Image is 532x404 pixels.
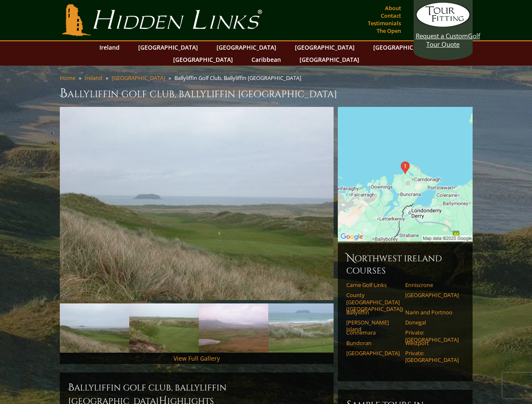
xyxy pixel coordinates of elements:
a: Ireland [95,41,124,53]
a: Ballyliffin [346,309,400,316]
a: [GEOGRAPHIC_DATA] [169,53,237,66]
a: Narin and Portnoo [405,309,459,316]
a: Caribbean [247,53,285,66]
a: [GEOGRAPHIC_DATA] [295,53,364,66]
a: Enniscrone [405,282,459,288]
a: Testimonials [366,17,403,29]
a: [GEOGRAPHIC_DATA] [405,292,459,298]
a: [GEOGRAPHIC_DATA] [134,41,202,53]
a: Contact [379,10,403,21]
a: [GEOGRAPHIC_DATA] [291,41,359,53]
img: Google Map of Ballyliffin Golf Club, County Donegal, Ireland [338,107,473,242]
a: [GEOGRAPHIC_DATA] [346,350,400,356]
a: [GEOGRAPHIC_DATA] [369,41,437,53]
a: About [383,2,403,14]
a: Connemara [346,329,400,336]
a: Request a CustomGolf Tour Quote [416,2,471,48]
a: The Open [374,25,403,37]
a: View Full Gallery [174,354,220,362]
a: Ireland [85,74,102,82]
a: Bundoran [346,340,400,346]
a: [GEOGRAPHIC_DATA] [112,74,165,82]
a: Carne Golf Links [346,282,400,288]
a: [PERSON_NAME] Island [346,319,400,333]
a: Westport [405,340,459,346]
a: Home [60,74,75,82]
a: County [GEOGRAPHIC_DATA] ([GEOGRAPHIC_DATA]) [346,292,400,312]
a: [GEOGRAPHIC_DATA] [212,41,281,53]
li: Ballyliffin Golf Club, Ballyliffin [GEOGRAPHIC_DATA] [174,74,305,82]
h6: Northwest Ireland Courses [346,252,464,276]
a: Private: [GEOGRAPHIC_DATA] [405,350,459,364]
a: Donegal [405,319,459,326]
a: Private: [GEOGRAPHIC_DATA] [405,329,459,343]
span: Request a Custom [416,32,468,40]
h1: Ballyliffin Golf Club, Ballyliffin [GEOGRAPHIC_DATA] [60,85,473,102]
